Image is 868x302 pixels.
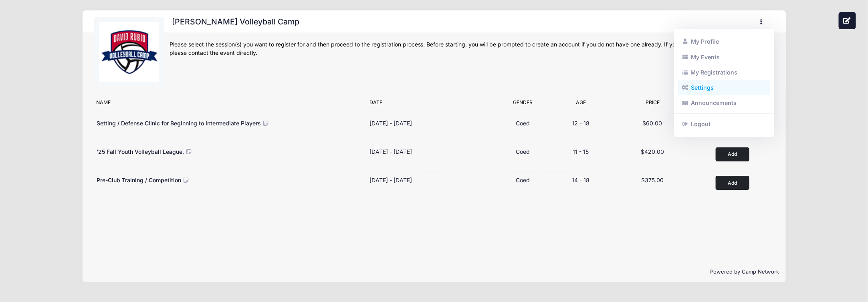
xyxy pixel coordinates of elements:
a: My Registrations [678,65,771,80]
button: Add [716,147,749,161]
span: '25 Fall Youth Volleyball League. [97,148,184,155]
a: Announcements [678,95,771,111]
a: Logout [678,117,771,132]
span: Pre-Club Training / Competition [97,177,181,183]
span: $375.00 [641,177,664,183]
p: Powered by Camp Network [89,268,779,276]
a: Settings [678,80,771,95]
div: Date [365,99,495,110]
div: Name [92,99,365,110]
span: Coed [516,177,530,183]
span: Coed [516,148,530,155]
span: $420.00 [641,148,664,155]
div: Age [550,99,612,110]
div: [DATE] - [DATE] [369,119,412,127]
span: Coed [516,120,530,127]
a: My Profile [678,34,771,49]
span: 14 - 18 [572,177,589,183]
a: My Events [678,49,771,64]
h1: [PERSON_NAME] Volleyball Camp [170,15,302,29]
div: Price [612,99,694,110]
span: 11 - 15 [573,148,589,155]
span: $60.00 [643,120,662,127]
img: logo [99,22,159,82]
span: Setting / Defense Clinic for Beginning to Intermediate Players [97,120,261,127]
button: Add [716,176,749,190]
div: Gender [496,99,550,110]
div: [DATE] - [DATE] [369,176,412,184]
span: 12 - 18 [572,120,589,127]
div: [DATE] - [DATE] [369,147,412,156]
div: Please select the session(s) you want to register for and then proceed to the registration proces... [170,40,774,57]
